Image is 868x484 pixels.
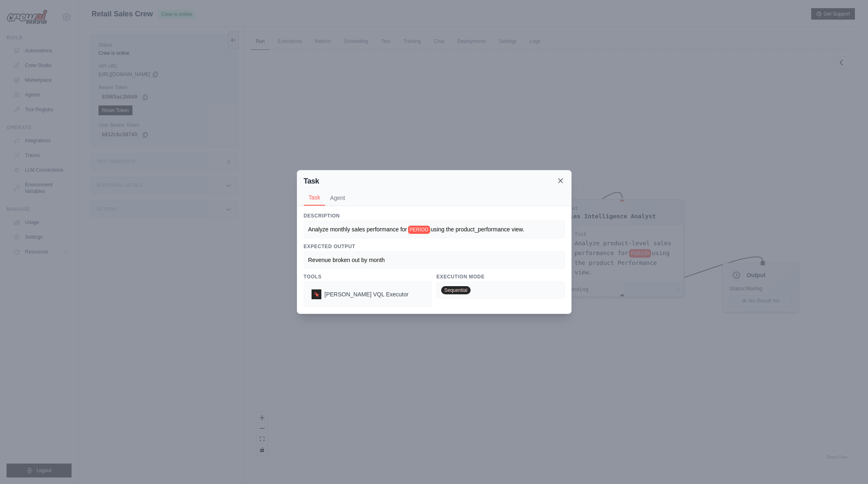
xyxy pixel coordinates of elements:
[304,273,432,280] h3: Tools
[304,175,319,187] h2: Task
[441,286,471,294] span: Sequential
[408,226,430,234] span: PERIOD
[304,190,325,206] button: Task
[304,243,565,250] h3: Expected Output
[431,226,525,233] span: using the product_performance view.
[827,445,868,484] iframe: Chat Widget
[437,273,565,280] h3: Execution Mode
[325,190,350,206] button: Agent
[308,257,385,263] span: Revenue broken out by month
[308,226,407,233] span: Analyze monthly sales performance for
[304,213,565,219] h3: Description
[325,290,409,298] span: Denodo VQL Executor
